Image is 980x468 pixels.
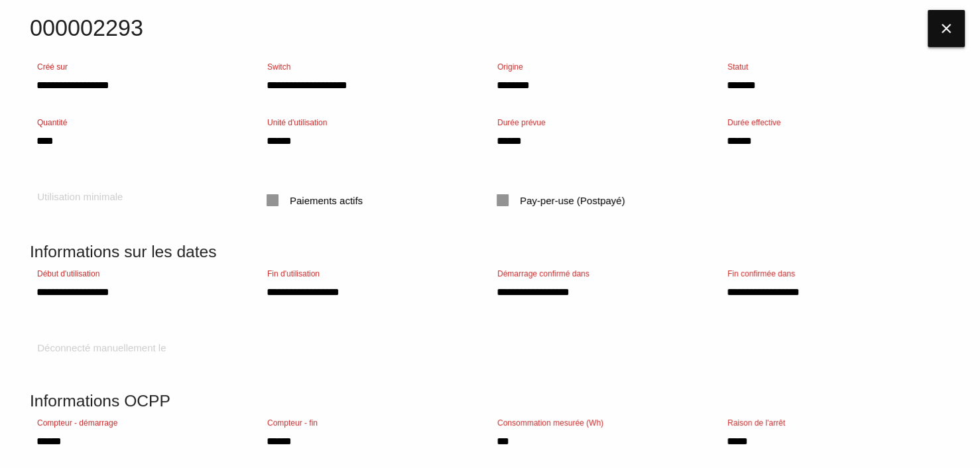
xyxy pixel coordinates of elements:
label: Durée prévue [497,117,546,129]
label: Unité d'utilisation [267,117,327,129]
label: Quantité [37,117,67,129]
label: Raison de l'arrêt [727,417,785,429]
i: close [928,10,965,47]
span: Paiements actifs [267,192,363,209]
label: Utilisation minimale [37,190,123,205]
label: Durée effective [727,117,781,129]
label: Début d'utilisation [37,268,99,280]
label: Créé sur [37,61,68,73]
label: Compteur - démarrage [37,417,117,429]
label: Fin d'utilisation [267,268,320,280]
label: Compteur - fin [267,417,318,429]
label: Consommation mesurée (Wh) [497,417,603,429]
span: Pay-per-use (Postpayé) [497,192,625,209]
label: Switch [267,61,290,73]
h5: Informations OCPP [30,392,950,410]
label: Démarrage confirmé dans [497,268,589,280]
label: Fin confirmée dans [727,268,795,280]
h5: Informations sur les dates [30,243,950,261]
label: Origine [497,61,523,73]
label: Déconnecté manuellement le [37,341,166,356]
h4: 000002293 [30,16,950,41]
label: Statut [727,61,748,73]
